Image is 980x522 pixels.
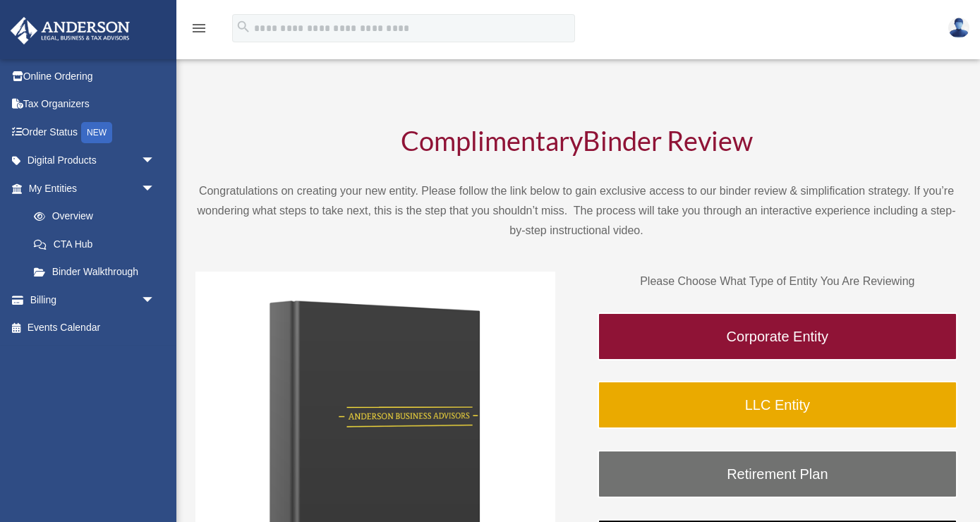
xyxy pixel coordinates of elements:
[195,181,957,241] p: Congratulations on creating your new entity. Please follow the link below to gain exclusive acces...
[10,62,176,90] a: Online Ordering
[236,19,251,35] i: search
[190,20,207,37] i: menu
[10,174,176,202] a: My Entitiesarrow_drop_down
[10,118,176,147] a: Order StatusNEW
[141,286,169,315] span: arrow_drop_down
[6,17,134,44] img: Anderson Advisors Platinum Portal
[583,124,753,157] span: Binder Review
[10,286,176,314] a: Billingarrow_drop_down
[190,25,207,37] a: menu
[141,147,169,176] span: arrow_drop_down
[10,314,176,342] a: Events Calendar
[598,450,957,498] a: Retirement Plan
[598,312,957,360] a: Corporate Entity
[10,90,176,119] a: Tax Organizers
[948,18,969,38] img: User Pic
[81,122,112,143] div: NEW
[20,258,169,286] a: Binder Walkthrough
[598,381,957,429] a: LLC Entity
[141,174,169,203] span: arrow_drop_down
[10,147,176,175] a: Digital Productsarrow_drop_down
[20,202,176,231] a: Overview
[401,124,583,157] span: Complimentary
[598,272,957,291] p: Please Choose What Type of Entity You Are Reviewing
[20,230,176,258] a: CTA Hub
